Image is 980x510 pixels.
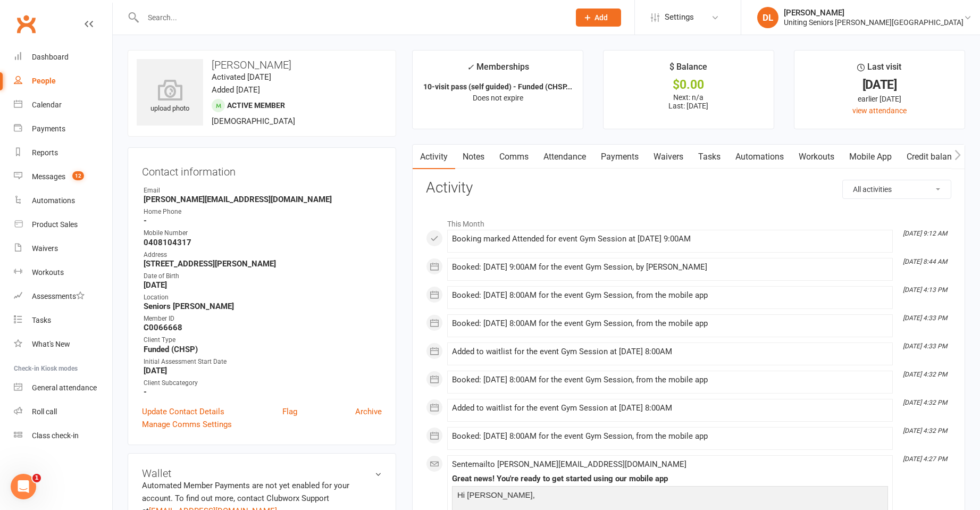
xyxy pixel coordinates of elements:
div: Email [144,186,382,196]
iframe: Intercom live chat [11,474,36,499]
i: [DATE] 4:13 PM [903,286,947,294]
strong: [STREET_ADDRESS][PERSON_NAME] [144,259,382,269]
a: General attendance kiosk mode [14,376,112,400]
i: [DATE] 4:32 PM [903,371,947,378]
a: Waivers [646,145,691,169]
div: Date of Birth [144,271,382,281]
span: Add [594,13,608,22]
div: Initial Assessment Start Date [144,357,382,367]
div: DL [757,7,778,28]
input: Search... [140,10,562,25]
a: Calendar [14,93,112,117]
strong: [DATE] [144,366,382,375]
time: Added [DATE] [212,85,260,95]
p: Hi [PERSON_NAME], [455,489,885,504]
a: Notes [455,145,492,169]
a: Mobile App [842,145,899,169]
a: Workouts [14,261,112,285]
h3: [PERSON_NAME] [137,59,387,71]
div: Booked: [DATE] 8:00AM for the event Gym Session, from the mobile app [452,432,888,441]
div: Booking marked Attended for event Gym Session at [DATE] 9:00AM [452,235,888,244]
span: 12 [72,171,84,180]
div: $0.00 [613,79,764,90]
i: [DATE] 4:32 PM [903,399,947,406]
span: Sent email to [PERSON_NAME][EMAIL_ADDRESS][DOMAIN_NAME] [452,459,686,469]
div: Roll call [32,407,57,416]
i: [DATE] 4:33 PM [903,314,947,322]
a: Automations [14,189,112,213]
div: Added to waitlist for the event Gym Session at [DATE] 8:00AM [452,404,888,413]
button: Add [576,9,621,27]
div: Messages [32,172,65,181]
div: Assessments [32,292,85,300]
div: Client Type [144,335,382,345]
div: Location [144,292,382,303]
div: Home Phone [144,207,382,217]
a: Archive [355,405,382,418]
div: [DATE] [804,79,955,90]
div: General attendance [32,383,97,392]
a: Tasks [14,308,112,332]
a: Workouts [791,145,842,169]
strong: 10-visit pass (self guided) - Funded (CHSP... [423,82,572,91]
a: Product Sales [14,213,112,237]
strong: - [144,387,382,397]
div: upload photo [137,79,203,114]
div: Mobile Number [144,228,382,238]
div: Uniting Seniors [PERSON_NAME][GEOGRAPHIC_DATA] [784,18,964,27]
a: Comms [492,145,536,169]
i: [DATE] 4:32 PM [903,427,947,434]
div: Payments [32,124,65,133]
a: Payments [593,145,646,169]
a: Attendance [536,145,593,169]
h3: Activity [426,180,951,196]
i: ✓ [467,62,474,72]
div: Tasks [32,316,51,324]
div: Dashboard [32,53,69,61]
div: Calendar [32,101,62,109]
div: Great news! You're ready to get started using our mobile app [452,474,888,483]
strong: Seniors [PERSON_NAME] [144,302,382,311]
strong: [PERSON_NAME][EMAIL_ADDRESS][DOMAIN_NAME] [144,195,382,204]
div: What's New [32,340,70,348]
a: Dashboard [14,45,112,69]
a: Tasks [691,145,728,169]
div: Added to waitlist for the event Gym Session at [DATE] 8:00AM [452,347,888,356]
span: Active member [227,101,285,110]
div: Memberships [467,60,529,80]
div: Automations [32,196,75,205]
div: Booked: [DATE] 8:00AM for the event Gym Session, from the mobile app [452,319,888,328]
div: [PERSON_NAME] [784,8,964,18]
strong: Funded (CHSP) [144,345,382,354]
div: Product Sales [32,220,78,229]
a: Messages 12 [14,165,112,189]
a: What's New [14,332,112,356]
a: Flag [282,405,297,418]
a: Reports [14,141,112,165]
span: [DEMOGRAPHIC_DATA] [212,116,295,126]
i: [DATE] 8:44 AM [903,258,947,265]
div: Workouts [32,268,64,277]
a: Activity [413,145,455,169]
i: [DATE] 9:12 AM [903,230,947,237]
a: Payments [14,117,112,141]
a: Clubworx [13,11,39,37]
strong: 0408104317 [144,238,382,247]
div: Address [144,250,382,260]
div: Booked: [DATE] 9:00AM for the event Gym Session, by [PERSON_NAME] [452,263,888,272]
strong: C0066668 [144,323,382,332]
div: Class check-in [32,431,79,440]
div: Booked: [DATE] 8:00AM for the event Gym Session, from the mobile app [452,291,888,300]
a: Manage Comms Settings [142,418,232,431]
a: Automations [728,145,791,169]
div: Waivers [32,244,58,253]
div: Reports [32,148,58,157]
div: Booked: [DATE] 8:00AM for the event Gym Session, from the mobile app [452,375,888,384]
span: 1 [32,474,41,482]
div: Last visit [857,60,901,79]
a: Waivers [14,237,112,261]
div: earlier [DATE] [804,93,955,105]
a: Assessments [14,285,112,308]
a: Class kiosk mode [14,424,112,448]
div: $ Balance [669,60,707,79]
